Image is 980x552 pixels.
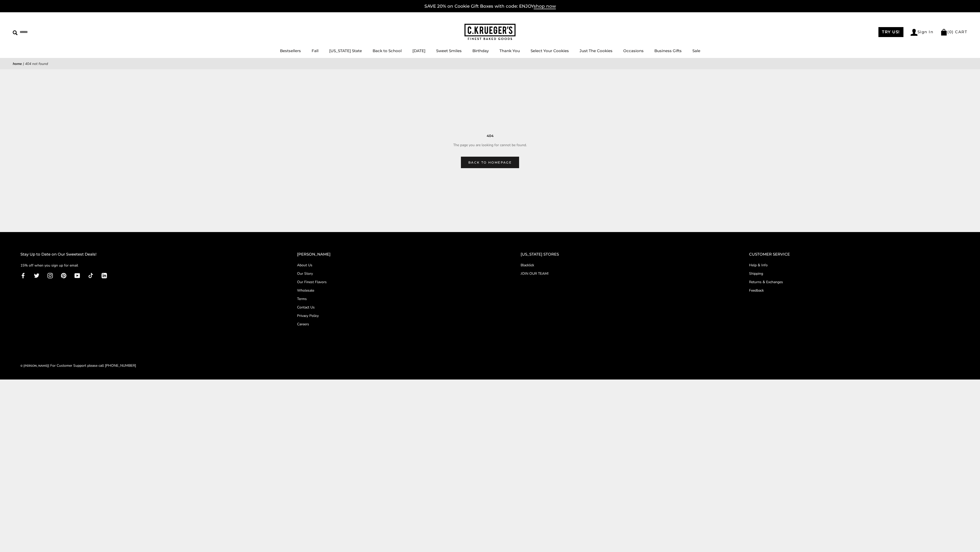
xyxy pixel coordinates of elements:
[940,29,967,34] a: (0) CART
[297,313,500,318] a: Privacy Policy
[13,61,22,66] a: Home
[312,48,318,53] a: Fall
[297,305,500,310] a: Contact Us
[23,61,24,66] span: |
[297,271,500,276] a: Our Story
[329,48,362,53] a: [US_STATE] State
[297,288,500,293] a: Wholesale
[472,48,489,53] a: Birthday
[75,272,80,278] a: YouTube
[940,29,947,36] img: Bag
[373,48,402,53] a: Back to School
[949,29,952,34] span: 0
[749,251,960,258] h2: CUSTOMER SERVICE
[297,296,500,302] a: Terms
[521,262,729,268] a: Blacklick
[534,4,556,9] span: shop now
[88,272,93,278] a: TikTok
[297,321,500,327] a: Careers
[47,272,53,278] a: Instagram
[297,262,500,268] a: About Us
[692,48,700,53] a: Sale
[911,29,917,36] img: Account
[13,28,73,36] input: Search
[749,262,960,268] a: Help & Info
[34,272,39,278] a: Twitter
[13,30,18,35] img: Search
[20,364,48,367] a: © [PERSON_NAME]
[297,279,500,285] a: Our Finest Flavors
[20,142,960,148] p: The page you are looking for cannot be found.
[499,48,520,53] a: Thank You
[749,279,960,285] a: Returns & Exchanges
[580,48,612,53] a: Just The Cookies
[654,48,682,53] a: Business Gifts
[623,48,644,53] a: Occasions
[412,48,425,53] a: [DATE]
[61,272,66,278] a: Pinterest
[521,271,729,276] a: JOIN OUR TEAM!
[521,251,729,258] h2: [US_STATE] STORES
[102,272,107,278] a: LinkedIn
[749,271,960,276] a: Shipping
[13,61,967,67] nav: breadcrumbs
[20,262,277,268] p: 15% off when you sign up for email
[297,251,500,258] h2: [PERSON_NAME]
[20,133,960,139] h3: 404
[911,29,934,36] a: Sign In
[749,288,960,293] a: Feedback
[436,48,462,53] a: Sweet Smiles
[878,27,903,37] a: TRY US!
[20,363,136,369] div: | For Customer Support please call [PHONE_NUMBER]
[20,251,277,258] h2: Stay Up to Date on Our Sweetest Deals!
[464,24,516,40] img: C.KRUEGER'S
[20,272,26,278] a: Facebook
[280,48,301,53] a: Bestsellers
[461,157,519,168] a: Back to homepage
[531,48,569,53] a: Select Your Cookies
[25,61,48,66] span: 404 Not Found
[424,4,556,9] a: SAVE 20% on Cookie Gift Boxes with code: ENJOYshop now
